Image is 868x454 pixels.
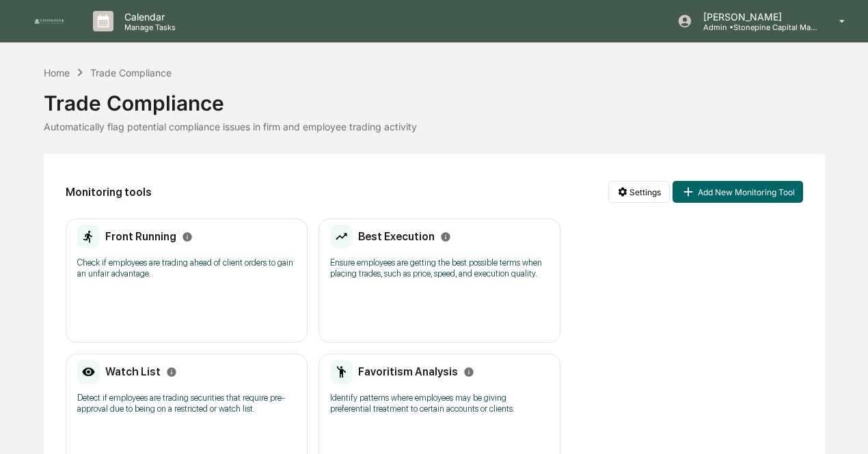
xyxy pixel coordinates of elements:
[44,67,70,79] div: Home
[440,231,451,242] svg: Info
[673,181,802,203] button: Add New Monitoring Tool
[77,393,296,414] p: Detect if employees are trading securities that require pre-approval due to being on a restricted...
[44,80,825,115] div: Trade Compliance
[33,18,66,25] img: logo
[166,367,177,378] svg: Info
[608,181,670,203] button: Settings
[105,230,176,243] h2: Front Running
[182,231,193,242] svg: Info
[113,11,182,23] p: Calendar
[692,11,819,23] p: [PERSON_NAME]
[358,365,458,378] h2: Favoritism Analysis
[330,393,549,414] p: Identify patterns where employees may be giving preferential treatment to certain accounts or cli...
[330,257,549,279] p: Ensure employees are getting the best possible terms when placing trades, such as price, speed, a...
[463,367,474,378] svg: Info
[113,23,182,32] p: Manage Tasks
[358,230,435,243] h2: Best Execution
[105,365,161,378] h2: Watch List
[66,186,152,199] h2: Monitoring tools
[692,23,819,32] p: Admin • Stonepine Capital Management
[77,257,296,279] p: Check if employees are trading ahead of client orders to gain an unfair advantage.
[90,67,172,79] div: Trade Compliance
[44,121,825,132] div: Automatically flag potential compliance issues in firm and employee trading activity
